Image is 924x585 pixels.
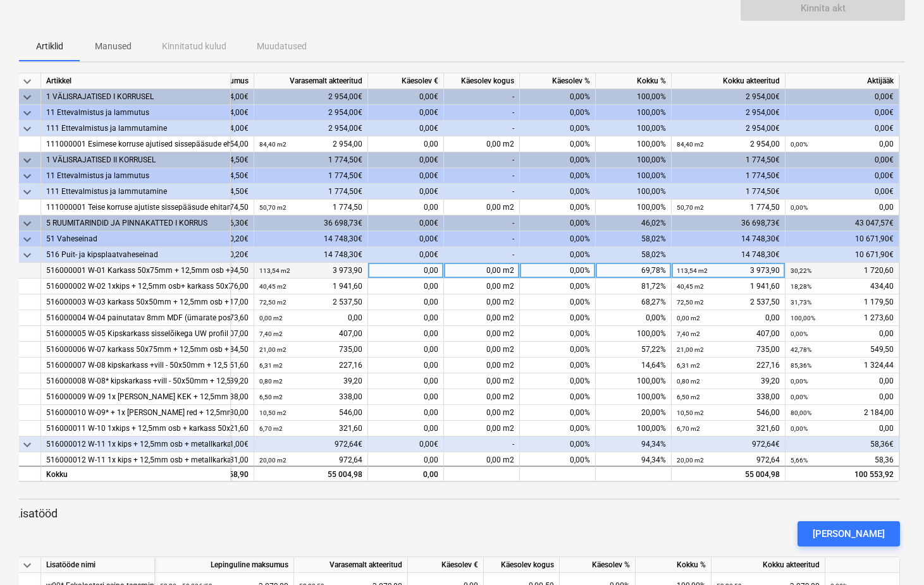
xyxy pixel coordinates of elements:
div: 0,00€ [785,168,899,184]
div: 338,00 [259,389,362,405]
small: 6,50 m2 [677,394,700,401]
div: 0,00€ [368,437,444,452]
div: 0,00 [791,373,894,389]
small: 0,00% [791,394,808,401]
div: 111000001 Teise korruse ajutiste sissepääsude ehitamine [46,200,225,215]
p: Lisatööd [14,506,900,521]
p: Artiklid [34,40,65,53]
div: 735,00 [259,342,362,358]
div: 0,00€ [368,105,444,121]
div: 0,00 m2 [444,389,520,405]
div: 0,00 [368,326,444,342]
div: 2 184,00 [791,405,894,421]
span: keyboard_arrow_down [20,232,35,247]
div: 0,00 [791,200,894,215]
div: Varasemalt akteeritud [254,73,368,89]
small: 50,70 m2 [677,204,704,211]
small: 40,45 m2 [677,283,704,290]
div: 516 Puit- ja kipsplaatvaheseinad [46,247,225,263]
span: keyboard_arrow_down [20,153,35,168]
span: keyboard_arrow_down [20,437,35,452]
span: keyboard_arrow_down [20,184,35,200]
div: 39,20 [677,373,780,389]
div: [PERSON_NAME] [813,526,885,542]
small: 0,00 m2 [259,315,283,322]
div: 58,02% [596,247,672,263]
div: 100,00% [596,105,672,121]
small: 0,00% [791,378,808,385]
div: 100,00% [596,389,672,405]
div: 69,78% [596,263,672,279]
div: Käesolev € [408,557,484,573]
div: - [444,105,520,121]
small: 40,45 m2 [259,283,286,290]
div: Varasemalt akteeritud [294,557,408,573]
div: 516000002 W-02 1xkips + 12,5mm osb+ karkass 50x75mm + 12,5mm osb + 1kips [46,279,225,294]
div: - [444,184,520,200]
small: 113,54 m2 [677,267,708,274]
div: 36 698,73€ [254,215,368,231]
div: - [444,437,520,452]
div: 100,00% [596,168,672,184]
div: 0,00 [368,294,444,310]
div: 1 774,50€ [254,184,368,200]
div: 0,00 m2 [444,342,520,358]
div: 0,00 [368,466,444,481]
small: 0,00% [791,425,808,432]
div: 0,00% [520,200,596,215]
div: 1 774,50€ [672,168,785,184]
span: keyboard_arrow_down [20,74,35,89]
div: 0,00€ [785,152,899,168]
div: 111 Ettevalmistus ja lammutamine [46,184,225,200]
small: 0,80 m2 [259,378,283,385]
small: 18,28% [791,283,811,290]
div: 0,00 [791,326,894,342]
div: 1 941,60 [677,279,780,294]
div: 0,00€ [368,89,444,105]
div: 14 748,30€ [672,231,785,247]
div: 1 273,60 [791,310,894,326]
div: 0,00 m2 [444,373,520,389]
div: 100,00% [596,326,672,342]
div: 549,50 [791,342,894,358]
div: 0,00 m2 [444,200,520,215]
div: 1 774,50€ [672,152,785,168]
div: - [444,215,520,231]
div: 0,00% [520,310,596,326]
div: 0,00€ [785,184,899,200]
small: 6,70 m2 [677,425,700,432]
small: 5,66% [791,457,808,464]
div: 58,36€ [785,437,899,452]
div: Lepinguline maksumus [155,557,294,573]
div: 0,00% [520,358,596,373]
div: 0,00% [520,105,596,121]
div: 39,20 [259,373,362,389]
div: 1 VÄLISRAJATISED II KORRUSEL [46,152,225,168]
div: Kokku akteeritud [711,557,825,573]
small: 72,50 m2 [677,299,704,306]
div: 972,64€ [254,437,368,452]
div: 0,00 [368,373,444,389]
div: 972,64€ [672,437,785,452]
small: 6,70 m2 [259,425,283,432]
div: 1 VÄLISRAJATISED I KORRUSEL [46,89,225,105]
div: 516000009 W-09 1x [PERSON_NAME] KEK + 12,5mm osb + karkass 50x100mm+vill + 12,5mm osb + 1x [PERSO... [46,389,225,405]
div: - [444,231,520,247]
div: 94,34% [596,437,672,452]
div: 0,00% [520,326,596,342]
div: 1 774,50 [259,200,362,215]
div: 0,00 [368,452,444,468]
div: 100,00% [596,89,672,105]
div: 546,00 [677,405,780,421]
div: 0,00% [520,121,596,136]
div: 1 774,50€ [672,184,785,200]
span: keyboard_arrow_down [20,106,35,121]
div: 14 748,30€ [254,247,368,263]
div: - [444,168,520,184]
small: 10,50 m2 [259,409,286,416]
div: - [444,247,520,263]
small: 84,40 m2 [677,141,704,148]
div: 338,00 [677,389,780,405]
small: 31,73% [791,299,811,306]
div: 2 954,00€ [254,121,368,136]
